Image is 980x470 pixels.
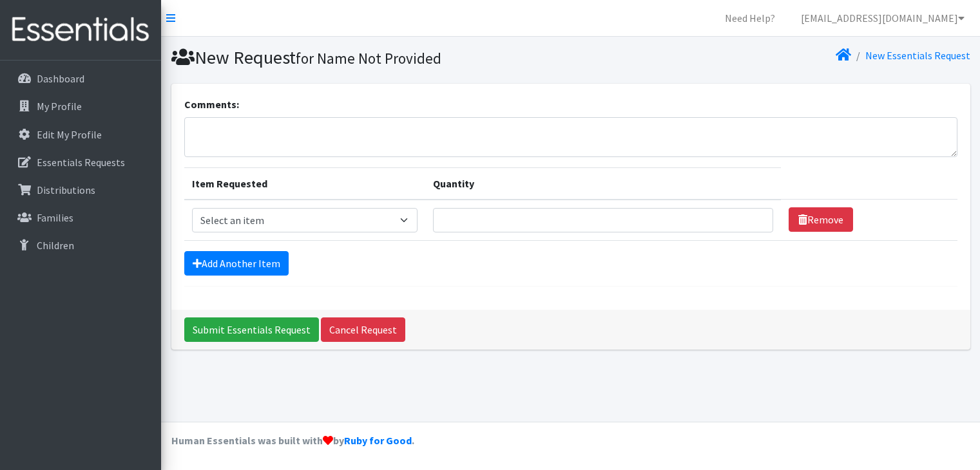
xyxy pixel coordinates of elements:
th: Quantity [425,167,782,200]
p: Essentials Requests [37,156,125,169]
p: Edit My Profile [37,128,102,141]
input: Submit Essentials Request [184,317,319,342]
p: Families [37,211,73,224]
a: Edit My Profile [5,122,156,147]
a: Families [5,205,156,230]
p: Dashboard [37,72,84,85]
h1: New Request [171,46,566,69]
strong: Human Essentials was built with by . [171,434,414,447]
label: Comments: [184,97,239,112]
a: New Essentials Request [865,49,970,62]
a: Need Help? [715,5,785,31]
a: Ruby for Good [344,434,412,447]
a: [EMAIL_ADDRESS][DOMAIN_NAME] [791,5,975,31]
img: HumanEssentials [5,8,156,52]
p: My Profile [37,100,82,113]
a: Dashboard [5,66,156,91]
small: for Name Not Provided [296,49,441,68]
a: Add Another Item [184,251,289,276]
a: My Profile [5,93,156,119]
p: Distributions [37,183,95,196]
a: Cancel Request [321,317,405,342]
a: Essentials Requests [5,149,156,175]
a: Children [5,232,156,258]
a: Remove [789,207,853,232]
a: Distributions [5,177,156,203]
th: Item Requested [184,167,425,200]
p: Children [37,239,74,252]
